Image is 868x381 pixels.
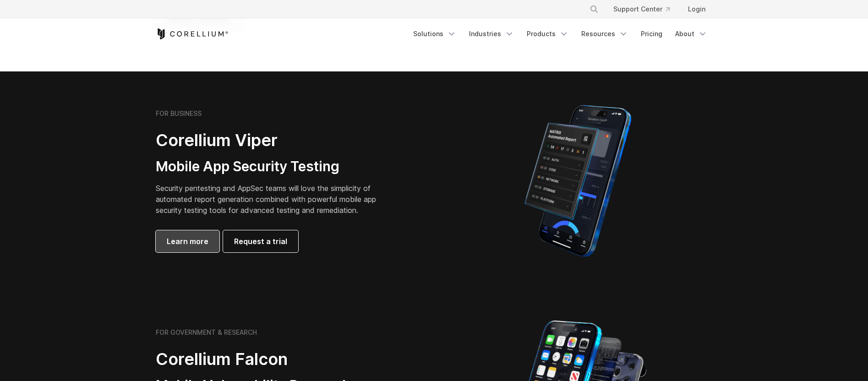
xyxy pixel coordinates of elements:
a: Industries [464,26,519,42]
h6: FOR BUSINESS [156,109,202,118]
a: Corellium Home [156,28,229,39]
a: Learn more [156,230,219,252]
a: Products [521,26,574,42]
h3: Mobile App Security Testing [156,158,390,175]
div: Navigation Menu [579,1,713,17]
a: Solutions [408,26,462,42]
a: Pricing [635,26,668,42]
p: Security pentesting and AppSec teams will love the simplicity of automated report generation comb... [156,183,390,216]
a: Request a trial [223,230,298,252]
span: Learn more [167,236,208,247]
button: Search [586,1,602,17]
a: Resources [576,26,633,42]
span: Request a trial [234,236,287,247]
a: Support Center [606,1,677,17]
h6: FOR GOVERNMENT & RESEARCH [156,328,257,337]
h2: Corellium Falcon [156,349,412,370]
img: Corellium MATRIX automated report on iPhone showing app vulnerability test results across securit... [509,101,647,261]
a: Login [681,1,713,17]
h2: Corellium Viper [156,130,390,151]
div: Navigation Menu [408,26,713,42]
a: About [670,26,713,42]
